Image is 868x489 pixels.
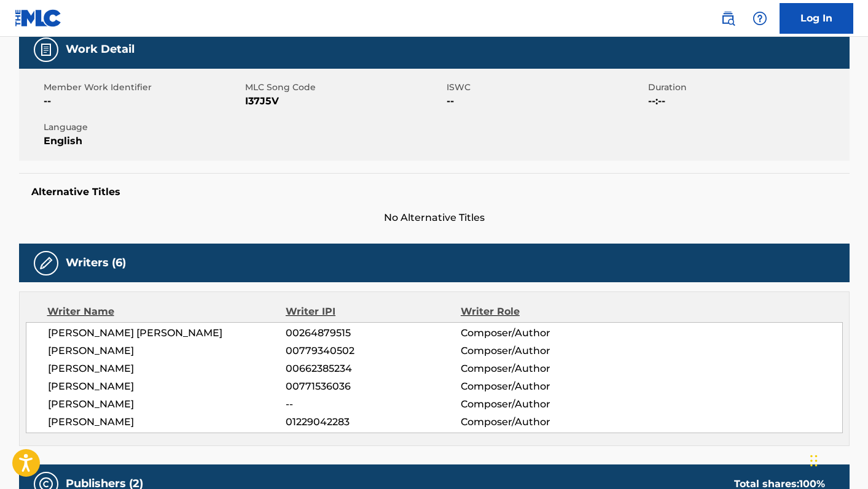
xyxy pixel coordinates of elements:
span: 01229042283 [286,415,460,429]
div: Writer Role [461,304,620,319]
div: Writer IPI [286,304,461,319]
img: Writers [39,256,53,271]
span: [PERSON_NAME] [48,397,286,412]
img: MLC Logo [15,9,62,27]
span: -- [447,94,645,109]
iframe: Chat Widget [807,430,868,489]
img: search [721,11,735,26]
div: Help [748,6,772,31]
span: Duration [648,81,846,94]
span: Member Work Identifier [44,81,242,94]
span: MLC Song Code [245,81,444,94]
span: No Alternative Titles [19,210,850,225]
img: Work Detail [39,42,53,57]
span: 00264879515 [286,326,460,341]
h5: Alternative Titles [31,186,837,198]
span: [PERSON_NAME] [48,415,286,429]
span: I37J5V [245,94,444,109]
span: 00779340502 [286,344,460,358]
div: Drag [810,442,818,479]
h5: Writers (6) [66,256,126,270]
div: Writer Name [47,304,286,319]
span: [PERSON_NAME] [PERSON_NAME] [48,326,286,341]
h5: Work Detail [66,42,135,56]
span: [PERSON_NAME] [48,379,286,394]
span: Composer/Author [461,415,620,429]
span: [PERSON_NAME] [48,361,286,376]
span: 00771536036 [286,379,460,394]
span: Composer/Author [461,326,620,341]
span: Language [44,121,242,134]
img: help [753,11,767,26]
span: -- [286,397,460,412]
span: Composer/Author [461,344,620,358]
span: 00662385234 [286,361,460,376]
span: Composer/Author [461,397,620,412]
a: Log In [780,3,853,34]
span: Composer/Author [461,361,620,376]
span: [PERSON_NAME] [48,344,286,358]
span: --:-- [648,94,846,109]
span: Composer/Author [461,379,620,394]
span: English [44,134,242,148]
span: -- [44,94,242,109]
span: ISWC [447,81,645,94]
a: Public Search [716,6,740,31]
